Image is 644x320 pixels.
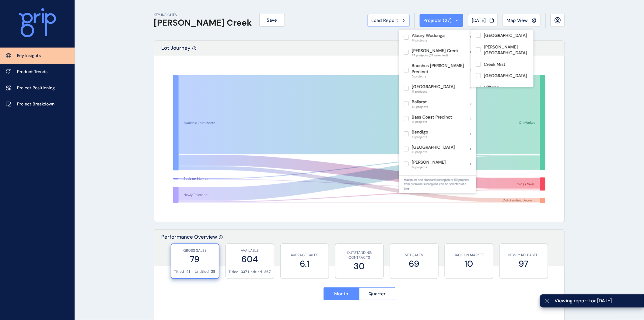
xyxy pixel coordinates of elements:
[412,48,459,54] p: [PERSON_NAME] Creek
[17,101,54,107] p: Project Breakdown
[503,14,541,27] button: Map View
[412,33,445,39] p: Albury Wodonga
[555,297,639,304] span: Viewing report for [DATE]
[162,44,191,56] p: Lot Journey
[404,178,471,191] p: Maximum one standard subregion or 50 projects from premium subregions can be selected at a time.
[484,33,527,39] p: [GEOGRAPHIC_DATA]
[412,39,445,42] span: 14 projects
[484,44,529,56] p: [PERSON_NAME][GEOGRAPHIC_DATA]
[187,269,190,274] p: 41
[284,258,326,270] label: 6.1
[359,287,395,300] button: Quarter
[334,291,348,297] span: Month
[174,269,184,274] p: Titled
[324,287,359,300] button: Month
[248,269,262,275] p: Untitled
[412,75,471,78] span: 5 projects
[174,253,216,265] label: 79
[267,17,277,23] span: Save
[264,269,271,275] p: 267
[412,114,452,120] p: Bass Coast Precinct
[368,14,410,27] button: Load Report
[412,90,455,94] span: 17 projects
[412,165,446,169] span: 12 projects
[229,269,239,275] p: Titled
[412,120,452,124] span: 13 projects
[468,14,498,27] button: [DATE]
[503,258,545,270] label: 97
[284,253,326,258] p: AVERAGE SALES
[412,99,428,105] p: Ballarat
[393,258,435,270] label: 69
[17,53,41,59] p: Key Insights
[412,63,471,75] p: Bacchus [PERSON_NAME] Precinct
[338,260,380,272] label: 30
[448,253,490,258] p: BACK ON MARKET
[412,135,428,139] span: 19 projects
[424,17,452,23] span: Projects ( 27 )
[412,105,428,109] span: 48 projects
[507,17,528,23] span: Map View
[229,248,271,253] p: AVAILABLE
[412,54,459,57] span: 27 projects (27 selected)
[372,17,398,23] span: Load Report
[338,250,380,261] p: OUTSTANDING CONTRACTS
[162,233,217,266] p: Performance Overview
[448,258,490,270] label: 10
[195,269,209,274] p: Untitled
[484,73,527,79] p: [GEOGRAPHIC_DATA]
[229,253,271,265] label: 604
[412,129,428,135] p: Bendigo
[412,159,446,165] p: [PERSON_NAME]
[369,291,386,297] span: Quarter
[17,85,55,91] p: Project Positioning
[241,269,247,275] p: 337
[393,253,435,258] p: NET SALES
[174,248,216,253] p: GROSS SALES
[17,69,47,75] p: Product Trends
[472,17,486,23] span: [DATE]
[420,14,463,27] button: Projects (27)
[259,14,285,27] button: Save
[484,84,499,91] p: Hilltops
[484,62,506,68] p: Creek Mist
[412,175,464,181] p: [PERSON_NAME] Precinct
[412,150,455,154] span: 13 projects
[412,84,455,90] p: [GEOGRAPHIC_DATA]
[503,253,545,258] p: NEWLY RELEASED
[412,144,455,151] p: [GEOGRAPHIC_DATA]
[211,269,216,274] p: 38
[154,12,252,18] p: KEY INSIGHTS
[154,18,252,28] h1: [PERSON_NAME] Creek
